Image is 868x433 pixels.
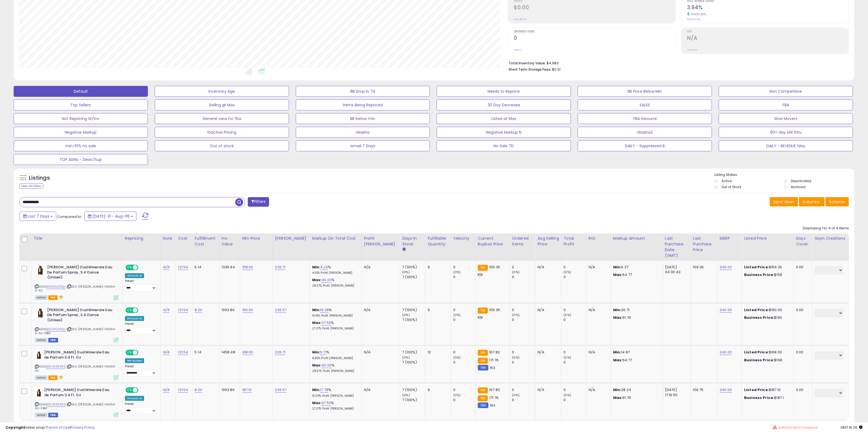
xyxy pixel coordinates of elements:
button: Generel view for fba [155,113,289,124]
i: hazardous material [58,375,63,379]
div: ASIN: [35,350,118,379]
small: (0%) [453,393,461,397]
div: 0.00 [796,265,808,270]
div: 156.75 [693,387,713,392]
div: Win BuyBox [125,358,144,363]
button: SALES [578,100,712,110]
b: Listed Price: [744,307,769,312]
small: (0%) [564,270,571,274]
small: FBA [478,358,488,364]
p: 28.57% Profit [PERSON_NAME] [312,369,357,373]
span: OFF [137,388,146,393]
span: ROI [687,30,849,33]
b: Listed Price: [744,387,769,392]
a: 187.10 [242,387,252,393]
div: N/A [589,387,607,392]
div: 1336.94 [222,265,236,270]
p: 64.77 [613,358,658,363]
button: DAILY - Suppressed B [578,140,712,151]
div: % [312,387,357,398]
a: 37.50 [321,320,331,326]
div: % [312,350,357,360]
a: B0CWS1FK65 [46,364,66,369]
small: (0%) [402,270,410,274]
b: [PERSON_NAME] Oud Minerale Eau De Parfum Spray, 3.4 Ounce (Unisex) [47,265,114,281]
div: $158 [744,272,789,277]
img: 31CdogJnb7L._SL40_.jpg [35,308,46,318]
div: 9 [428,308,447,312]
strong: Max: [613,272,623,277]
a: N/A [163,350,169,355]
span: FBM [48,338,58,342]
span: 171.76 [489,357,499,363]
div: 0 [453,308,475,312]
small: (0%) [512,355,520,360]
div: Fulfillment Cost [195,236,217,247]
div: Velocity [453,236,473,241]
div: N/A [589,350,607,355]
div: 159.36 [693,265,713,270]
span: 159.35 [489,307,500,312]
a: 40.00 [321,363,332,368]
div: N/A [589,308,607,312]
div: Amazon AI [125,316,144,321]
div: Last Purchase Price [693,236,715,253]
small: (0%) [512,270,520,274]
div: Ordered Items [512,236,533,247]
div: 0 [453,317,475,322]
span: FBA [48,375,58,380]
button: 90+ day sell thru [719,127,853,138]
div: 5.14 [195,350,215,355]
span: All listings currently available for purchase on Amazon [35,375,47,380]
b: [PERSON_NAME] Oud Minerale Eau de Parfum 3.4 Fl. Oz [44,387,111,399]
a: B0D5NJVDQJ [46,327,66,332]
a: 121.54 [178,387,188,393]
div: Preset: [125,365,156,377]
a: 8.00 [195,387,202,393]
div: Last Purchase Date (GMT) [665,236,688,258]
div: 9 [428,387,447,392]
p: 64.77 [613,272,658,277]
a: N/A [163,387,169,393]
div: Sayn Creations [815,236,846,241]
div: 0 [512,360,535,365]
button: Top Sellers [14,100,148,110]
span: ON [126,265,133,270]
span: $0.31 [552,67,560,72]
div: Days In Stock [402,236,423,247]
b: Listed Price: [744,350,769,355]
div: Inv. value [222,236,238,247]
div: $190 [744,315,789,320]
small: Prev: N/A [687,48,698,52]
b: Min: [312,307,320,312]
label: Archived [791,185,806,189]
strong: Max: [613,357,623,363]
p: 4.03% Profit [PERSON_NAME] [312,271,357,275]
div: Listed Price [744,236,791,241]
a: 240.00 [720,264,732,270]
button: Last 7 Days [20,212,56,221]
span: FBA [48,295,58,300]
small: Prev: 0 [514,48,521,52]
div: Note [163,236,174,241]
div: Fulfillable Quantity [428,236,449,247]
div: Cost [178,236,190,241]
p: 16.16% Profit [PERSON_NAME] [312,314,357,318]
a: 226.71 [275,350,286,355]
b: Business Price: [744,315,774,320]
a: 4.20 [320,264,328,270]
button: Negative Markup [14,127,148,138]
span: 167.82 [489,387,500,392]
span: [DATE]-31 - Aug-06 [93,214,130,219]
b: Max: [312,363,322,368]
div: 7 (100%) [402,317,425,322]
div: 0 [453,275,475,279]
div: Preset: [125,279,156,291]
div: 0 [564,360,586,365]
a: Terms of Use [47,425,70,430]
b: Business Price: [744,272,774,277]
div: Repricing [125,236,158,241]
h2: N/A [687,35,849,42]
small: FBA [478,350,488,356]
div: [PERSON_NAME] [275,236,308,241]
